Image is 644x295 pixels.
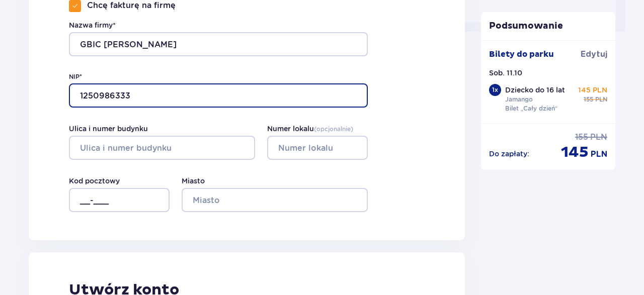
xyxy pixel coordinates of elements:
input: Nazwa firmy [69,32,368,56]
input: Miasto [182,188,368,212]
span: PLN [590,132,607,143]
span: PLN [595,95,607,104]
input: Ulica i numer budynku [69,136,255,160]
label: Nazwa firmy* [69,20,116,30]
span: Edytuj [581,49,607,60]
p: Jamango [505,95,533,104]
span: 155 [584,95,593,104]
label: Miasto [182,176,205,186]
span: ( opcjonalnie ) [314,125,353,133]
span: PLN [591,149,607,160]
p: Bilet „Cały dzień” [505,104,558,113]
input: Numer lokalu [267,136,368,160]
p: Do zapłaty : [489,149,529,159]
label: Ulica i numer budynku [69,124,148,134]
span: 145 [561,143,589,162]
p: Sob. 11.10 [489,68,522,78]
span: 155 [575,132,588,143]
label: Numer lokalu [267,124,353,134]
p: 145 PLN [578,85,607,95]
div: 1 x [489,84,501,96]
p: Podsumowanie [481,20,616,32]
p: Bilety do parku [489,49,554,60]
label: Kod pocztowy [69,176,120,186]
p: Dziecko do 16 lat [505,85,565,95]
input: NIP [69,83,368,108]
